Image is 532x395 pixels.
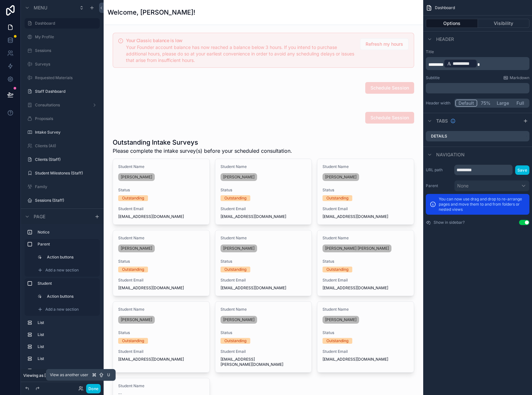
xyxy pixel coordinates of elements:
[512,100,528,107] button: Full
[23,373,76,378] span: Viewing as [PERSON_NAME]
[35,157,96,162] label: Clients (Staff)
[35,116,96,121] label: Proposals
[35,184,96,189] label: Family
[35,143,96,149] label: Clients (All)
[478,19,530,28] button: Visibility
[35,75,96,80] label: Requested Materials
[515,165,529,175] button: Save
[106,372,111,377] span: U
[503,75,529,80] a: Markdown
[50,372,88,377] span: View as another user
[35,48,96,53] label: Sessions
[426,19,478,28] button: Options
[38,281,95,286] label: Student
[34,213,45,220] span: Page
[38,332,95,337] label: List
[426,75,440,80] label: Subtitle
[434,220,465,225] label: Show in sidebar?
[35,102,87,108] label: Consultations
[426,57,529,70] div: scrollable content
[431,134,447,139] label: Details
[426,83,529,93] div: scrollable content
[426,183,452,188] label: Parent
[436,151,465,158] span: Navigation
[38,242,95,247] label: Parent
[457,183,469,189] span: None
[35,62,96,67] label: Surveys
[35,198,96,203] label: Sessions (Staff)
[439,197,526,212] p: You can now use drag and drop to re-arrange pages and move them to and from folders or nested views
[426,101,452,106] label: Header width
[510,75,529,80] span: Markdown
[455,100,477,107] button: Default
[45,268,79,273] span: Add a new section
[108,8,195,17] h1: Welcome, [PERSON_NAME]!
[38,230,95,235] label: Notice
[35,21,96,26] label: Dashboard
[35,171,96,176] label: Student Milestones (Staff)
[436,36,454,42] span: Header
[38,344,95,349] label: List
[435,5,455,10] span: Dashboard
[436,118,448,124] span: Tabs
[426,167,452,173] label: URL path
[45,307,79,312] span: Add a new section
[86,384,101,393] button: Done
[426,49,529,54] label: Title
[34,5,47,11] span: Menu
[494,100,512,107] button: Large
[38,368,95,373] label: List
[477,100,494,107] button: 75%
[35,130,96,135] label: Intake Survey
[35,34,96,40] label: My Profile
[21,224,104,382] div: scrollable content
[454,180,529,191] button: None
[38,320,95,325] label: List
[38,356,95,361] label: List
[47,294,93,299] label: Action buttons
[47,255,93,260] label: Action buttons
[35,89,96,94] label: Staff Dashboard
